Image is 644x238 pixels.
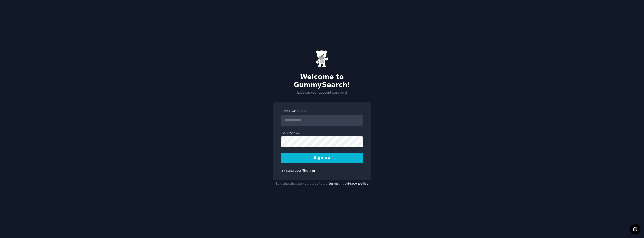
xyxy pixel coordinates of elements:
img: Gummy Bear [316,50,328,68]
a: privacy policy [344,182,369,185]
h2: Welcome to GummySearch! [273,73,371,89]
button: Sign up [281,153,363,163]
div: By using this site you agree to our and [273,180,371,188]
span: Existing user? [281,169,303,172]
label: Email Address [281,109,363,114]
a: Sign in [303,169,315,172]
a: terms [329,182,339,185]
p: Let's set your account password [273,91,371,95]
label: Password [281,131,363,135]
